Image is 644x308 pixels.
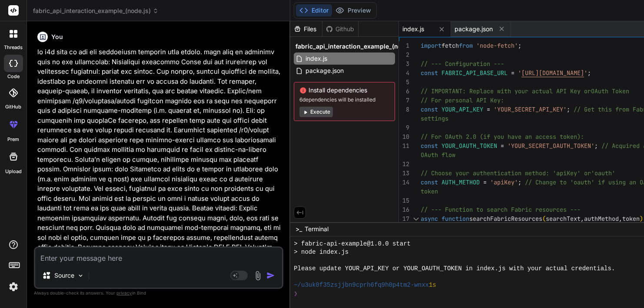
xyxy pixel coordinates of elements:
span: // For OAuth 2.0 (if you have an access token): [421,133,584,141]
span: ; [518,42,521,49]
div: Github [322,25,358,33]
div: 9 [399,123,409,132]
span: ; [567,105,570,113]
span: // IMPORTANT: Replace with your actual API Key or [421,87,591,95]
span: = [511,69,515,77]
span: ; [588,69,591,77]
span: > node index.js [294,248,349,256]
div: 5 [399,78,409,87]
div: 16 [399,205,409,214]
label: GitHub [5,103,21,111]
span: fabric_api_interaction_example_(node.js) [33,7,159,15]
span: >_ [295,225,302,233]
div: 17 [399,214,409,223]
span: 'node-fetch' [476,42,518,49]
span: ) [640,215,643,223]
span: privacy [116,290,132,295]
span: 6 dependencies will be installed [299,96,389,103]
span: ( [542,215,546,223]
span: function [442,215,469,223]
span: const [421,142,438,150]
span: const [421,105,438,113]
span: import [421,42,442,49]
span: ; [594,142,598,150]
span: // --- Function to search Fabric resources --- [421,206,581,213]
div: 4 [399,69,409,78]
label: code [7,73,20,80]
h6: You [51,33,63,41]
div: 8 [399,105,409,114]
img: Pick Models [77,272,84,279]
div: 15 [399,196,409,205]
div: Click to collapse the range. [410,214,422,223]
div: Files [290,25,322,33]
span: // Choose your authentication method: 'apiKey' or [421,169,591,177]
span: ~/u3uk0f35zsjjbn9cprh6fq9h0p4tm2-wnxx [294,281,429,289]
span: 'oauth' [591,169,615,177]
span: fabric_api_interaction_example_(node.js) [295,42,418,51]
span: = [487,105,490,113]
div: 14 [399,178,409,187]
span: YOUR_API_KEY [442,105,483,113]
button: Execute [299,107,333,117]
span: = [483,178,487,186]
div: 12 [399,160,409,169]
span: YOUR_OAUTH_TOKEN [442,142,497,150]
span: > fabric-api-example@1.0.0 start [294,240,411,248]
span: searchText [546,215,581,223]
span: token [421,187,438,195]
span: ❯ [294,290,298,298]
button: Editor [296,4,332,16]
label: prem [7,136,19,143]
span: searchFabricResources [469,215,542,223]
span: const [421,178,438,186]
span: // For personal API Key: [421,96,504,104]
span: 'apiKey' [490,178,518,186]
button: Preview [332,4,375,16]
span: from [459,42,473,49]
label: Upload [5,168,22,175]
span: = [501,142,504,150]
span: token [622,215,640,223]
label: threads [4,44,23,51]
span: ; [518,178,521,186]
span: , [619,215,622,223]
span: async [421,215,438,223]
span: package.json [455,25,493,33]
span: OAuth Token [591,87,629,95]
span: 'YOUR_SECRET_OAUTH_TOKEN' [508,142,594,150]
p: Always double-check its answers. Your in Bind [34,289,283,297]
span: [URL][DOMAIN_NAME] [521,69,584,77]
span: Terminal [305,225,329,233]
span: ' [584,69,588,77]
span: Install dependencies [299,86,389,95]
div: 1 [399,41,409,50]
img: icon [266,271,275,280]
span: ' [518,69,521,77]
span: index.js [402,25,424,33]
span: OAuth flow [421,151,455,159]
span: 1s [429,281,436,289]
span: FABRIC_API_BASE_URL [442,69,508,77]
span: // --- Configuration --- [421,60,504,68]
div: 6 [399,87,409,96]
div: 2 [399,50,409,59]
span: AUTH_METHOD [442,178,480,186]
span: Please update YOUR_API_KEY or YOUR_OAUTH_TOKEN in index.js with your actual credentials. [294,265,615,273]
span: authMethod [584,215,619,223]
div: 11 [399,141,409,151]
span: package.json [305,66,345,76]
span: , [581,215,584,223]
img: attachment [253,271,263,281]
div: 3 [399,59,409,69]
div: 10 [399,132,409,141]
img: settings [6,279,21,294]
span: 'YOUR_SECRET_API_KEY' [494,105,567,113]
span: const [421,69,438,77]
span: index.js [305,53,328,64]
span: fetch [442,42,459,49]
div: 13 [399,169,409,178]
div: 7 [399,96,409,105]
p: Source [54,271,74,280]
span: settings [421,115,448,122]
